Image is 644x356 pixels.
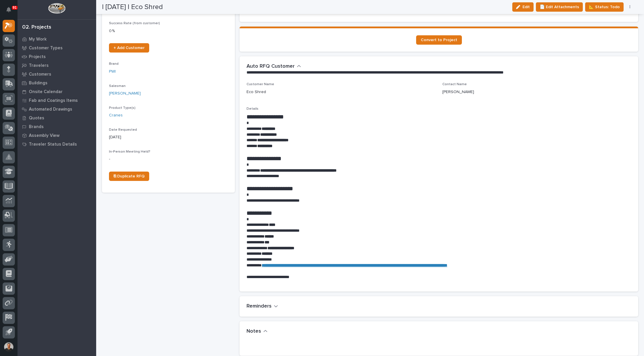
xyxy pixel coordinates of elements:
[17,122,96,131] a: Brands
[3,4,15,16] button: Notifications
[585,2,624,12] button: 📐 Status: Todo
[247,328,261,335] h2: Notes
[247,328,268,335] button: Notes
[442,89,474,95] p: [PERSON_NAME]
[17,43,96,52] a: Customer Types
[102,3,163,11] h2: | [DATE] | Eco Shred
[109,84,126,88] span: Salesman
[29,89,63,95] p: Onsite Calendar
[522,4,530,10] span: Edit
[114,46,145,50] span: + Add Customer
[512,2,534,12] button: Edit
[109,134,228,140] p: [DATE]
[29,98,78,103] p: Fab and Coatings Items
[17,96,96,105] a: Fab and Coatings Items
[17,87,96,96] a: Onsite Calendar
[416,35,462,45] a: Convert to Project
[540,4,579,11] span: 📄 Edit Attachments
[29,81,47,86] p: Buildings
[109,156,228,162] p: -
[29,72,51,77] p: Customers
[589,4,620,11] span: 📐 Status: Todo
[29,133,59,138] p: Assembly View
[247,63,301,70] button: Auto RFQ Customer
[247,303,278,310] button: Reminders
[247,107,258,111] span: Details
[17,131,96,140] a: Assembly View
[421,38,457,42] span: Convert to Project
[17,114,96,122] a: Quotes
[3,341,15,353] button: users-avatar
[109,69,116,75] a: PWI
[247,83,274,86] span: Customer Name
[109,112,123,118] a: Cranes
[29,116,44,121] p: Quotes
[442,83,467,86] span: Contact Name
[29,124,44,130] p: Brands
[17,35,96,43] a: My Work
[109,43,149,53] a: + Add Customer
[109,128,137,132] span: Date Requested
[109,90,141,97] a: [PERSON_NAME]
[109,28,228,34] p: 0 %
[29,46,63,51] p: Customer Types
[29,54,46,60] p: Projects
[29,107,72,112] p: Automated Drawings
[114,174,145,178] span: ⎘ Duplicate RFQ
[109,22,160,25] span: Success Rate (from customer)
[247,303,272,310] h2: Reminders
[536,2,583,12] button: 📄 Edit Attachments
[29,142,77,147] p: Traveler Status Details
[247,63,295,70] h2: Auto RFQ Customer
[17,52,96,61] a: Projects
[7,7,15,16] div: Notifications91
[48,3,65,14] img: Workspace Logo
[17,105,96,114] a: Automated Drawings
[17,140,96,149] a: Traveler Status Details
[22,24,51,31] div: 02. Projects
[17,78,96,87] a: Buildings
[109,62,119,66] span: Brand
[247,89,266,95] p: Eco Shred
[29,37,47,42] p: My Work
[109,172,149,181] a: ⎘ Duplicate RFQ
[13,6,17,10] p: 91
[109,106,136,110] span: Product Type(s)
[29,63,49,68] p: Travelers
[17,70,96,78] a: Customers
[17,61,96,70] a: Travelers
[109,150,150,153] span: In-Person Meeting Held?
